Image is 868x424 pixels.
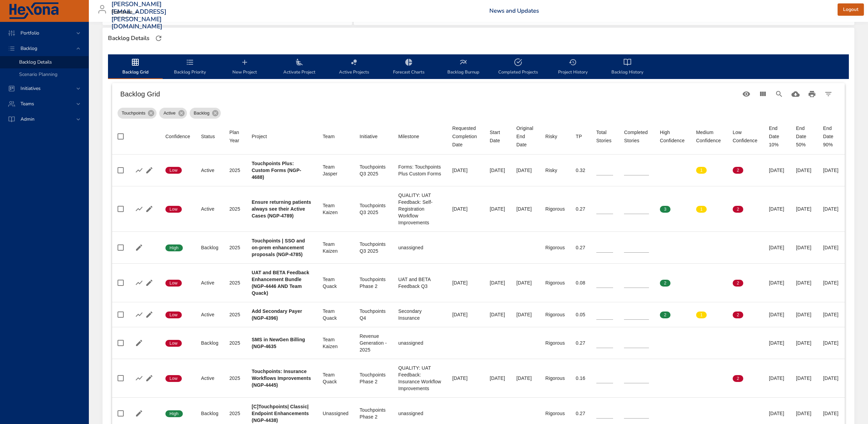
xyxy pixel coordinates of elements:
[252,238,305,257] b: Touchpoints | SSO and on-prem enhancement proposals (NGP-4785)
[545,244,565,251] div: Rigorous
[134,242,144,253] button: Edit Project Details
[796,124,812,149] div: End Date 50%
[159,108,187,119] div: Active
[201,206,218,212] div: Active
[229,128,241,145] div: Plan Year
[19,71,57,78] span: Scenario Planning
[490,311,505,318] div: [DATE]
[820,86,837,102] button: Filter Table
[823,206,839,212] div: [DATE]
[118,108,157,119] div: Touchpoints
[360,132,378,141] div: Sort
[15,30,45,36] span: Portfolio
[769,340,785,346] div: [DATE]
[201,311,218,318] div: Active
[120,89,738,100] h6: Backlog Grid
[576,375,585,382] div: 0.16
[360,132,387,141] span: Initiative
[221,58,268,76] span: New Project
[323,336,349,350] div: Team Kaizen
[106,33,151,44] div: Backlog Details
[323,132,349,141] span: Team
[733,375,743,382] span: 2
[490,128,505,145] div: Start Date
[624,128,649,145] span: Completed Stories
[385,58,432,76] span: Forecast Charts
[165,132,190,141] div: Confidence
[201,340,218,346] div: Backlog
[733,167,743,173] span: 2
[252,404,309,423] b: [C]Touchpoints| Classic| Endpoint Enhancements (NGP-4438)
[660,375,670,382] span: 0
[252,161,301,180] b: Touchpoints Plus: Custom Forms (NGP-4688)
[660,280,670,286] span: 2
[796,340,812,346] div: [DATE]
[360,163,387,177] div: Touchpoints Q3 2025
[545,132,557,141] div: Risky
[796,375,812,382] div: [DATE]
[398,163,442,177] div: Forms: Touchpoints Plus Custom Forms
[660,167,670,173] span: 0
[489,7,539,15] a: News and Updates
[796,311,812,318] div: [DATE]
[516,279,534,286] div: [DATE]
[796,167,812,174] div: [DATE]
[452,124,479,149] span: Requested Completion Date
[144,373,154,383] button: Edit Project Details
[19,59,52,65] span: Backlog Details
[576,244,585,251] div: 0.27
[823,375,839,382] div: [DATE]
[165,280,182,286] span: Low
[360,202,387,216] div: Touchpoints Q3 2025
[360,333,387,353] div: Revenue Generation - 2025
[8,2,59,19] img: Hexona
[576,311,585,318] div: 0.05
[596,128,613,145] span: Total Stories
[201,279,218,286] div: Active
[733,206,743,212] span: 2
[323,371,349,385] div: Team Quack
[111,1,166,30] h3: [PERSON_NAME][EMAIL_ADDRESS][PERSON_NAME][DOMAIN_NAME]
[576,279,585,286] div: 0.08
[733,312,743,318] span: 2
[576,410,585,417] div: 0.27
[660,128,685,145] div: High Confidence
[252,337,305,349] b: SMS in NewGen Billing (NGP-4635
[108,54,849,79] div: backlog-tab
[134,165,144,175] button: Show Burnup
[545,340,565,346] div: Rigorous
[159,110,179,117] span: Active
[252,369,311,388] b: Touchpoints: Insurance Workflows Improvements (NGP-4445)
[144,309,154,320] button: Edit Project Details
[165,411,183,417] span: High
[118,110,149,117] span: Touchpoints
[15,85,46,92] span: Initiatives
[201,132,215,141] div: Sort
[134,309,144,320] button: Show Burnup
[733,128,758,145] div: Sort
[165,132,190,141] div: Sort
[796,279,812,286] div: [DATE]
[398,276,442,290] div: UAT and BETA Feedback Q3
[360,371,387,385] div: Touchpoints Phase 2
[545,410,565,417] div: Rigorous
[516,124,534,149] div: Sort
[545,167,565,174] div: Risky
[190,108,221,119] div: Backlog
[576,340,585,346] div: 0.27
[733,128,758,145] span: Low Confidence
[545,132,565,141] span: Risky
[323,202,349,216] div: Team Kaizen
[769,167,785,174] div: [DATE]
[323,241,349,254] div: Team Kaizen
[229,311,241,318] div: 2025
[823,244,839,251] div: [DATE]
[201,244,218,251] div: Backlog
[696,128,722,145] div: Sort
[360,132,378,141] div: Initiative
[229,206,241,212] div: 2025
[398,410,442,417] div: unassigned
[516,206,534,212] div: [DATE]
[796,410,812,417] div: [DATE]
